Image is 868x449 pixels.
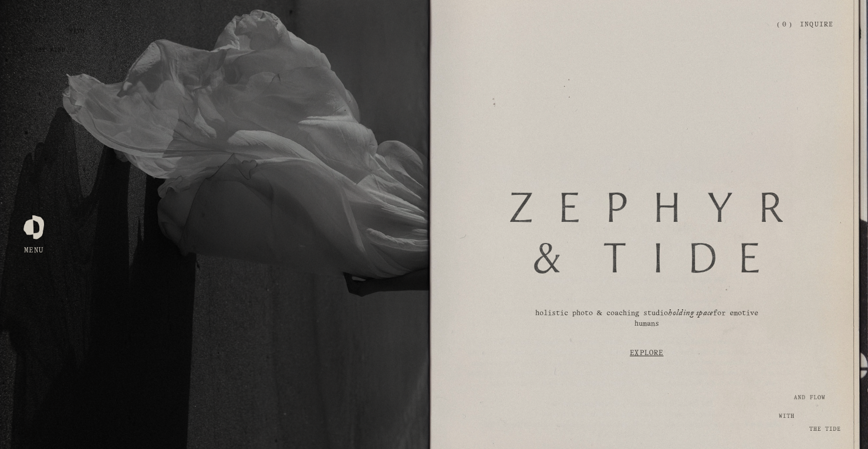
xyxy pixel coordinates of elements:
[777,22,779,28] span: (
[464,336,829,371] a: Explore
[777,21,791,29] a: 0 items in cart
[525,309,768,329] p: holistic photo & coaching studio for emotive humans
[782,22,786,28] span: 0
[800,15,833,35] a: Inquire
[789,22,792,28] span: )
[668,307,713,321] em: holding space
